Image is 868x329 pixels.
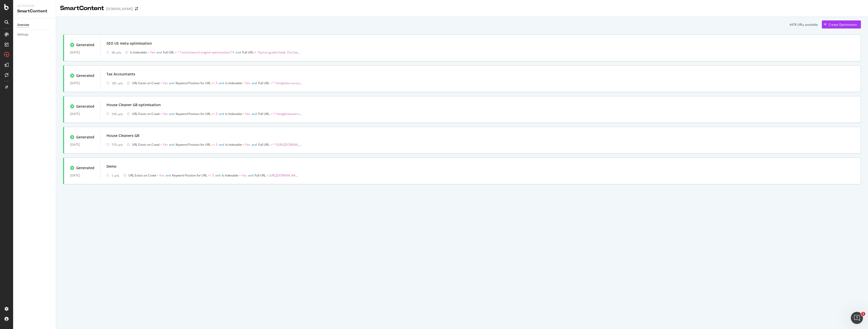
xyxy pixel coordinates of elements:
span: Yes [245,81,250,85]
div: Generated [76,104,94,109]
span: Yes [245,112,250,116]
span: Keyword Position for URL [176,142,211,147]
span: = [243,142,245,147]
span: and [169,81,174,85]
div: House Cleaner GB optimisation [106,102,161,107]
div: [DATE] [70,80,94,86]
div: 447K URLs available [790,22,818,27]
span: Keyword Position for URL [172,173,207,177]
span: and [252,112,257,116]
span: and [248,173,253,177]
div: [DATE] [70,172,94,178]
span: = [160,81,162,85]
div: Demo [106,164,117,169]
div: arrow-right-arrow-left [135,7,138,11]
span: = [243,112,245,116]
button: Create Optimization [822,20,861,28]
span: 5 [216,112,218,116]
div: SmartContent [17,8,52,14]
div: 181 urls [112,81,123,85]
div: 775 urls [112,143,123,147]
span: URL Exists on Crawl [132,112,159,116]
span: = [160,112,162,116]
span: 5 [216,81,218,85]
span: <= [211,81,215,85]
div: House Cleaners GB [106,133,139,138]
span: URL Exists on Crawl [128,173,156,177]
span: ≠ [254,50,256,54]
span: Full URL [163,50,174,54]
span: and [169,112,174,116]
div: Activation [17,4,52,8]
span: = [270,81,272,85]
span: Is Indexable [225,81,242,85]
span: Yes [163,112,168,116]
span: <= [211,112,215,116]
span: Yes [245,142,250,147]
a: Overview [17,22,52,28]
span: Yes [163,142,168,147]
span: and [169,142,174,147]
span: = [243,81,245,85]
span: ^.*en/us/search-engine-optimization/.*$ [177,50,234,54]
div: Generated [76,135,94,140]
span: 5 [212,173,214,177]
div: [DATE] [70,142,94,148]
span: Yes [159,173,164,177]
span: Full URL [258,112,269,116]
span: = [239,173,241,177]
span: Full URL [258,81,269,85]
span: Keyword Position for URL [176,112,211,116]
div: [DOMAIN_NAME] [106,6,133,11]
span: [URL][DOMAIN_NAME] [269,173,301,177]
span: URL Exists on Crawl [132,81,159,85]
span: = [266,173,268,177]
span: Is Indexable [222,173,238,177]
span: and [219,112,224,116]
span: Is Indexable [130,50,147,54]
span: and [219,142,224,147]
span: and [252,81,257,85]
div: [DATE] [70,111,94,117]
div: Overview [17,22,29,28]
span: = [270,142,272,147]
div: 745 urls [112,112,123,116]
iframe: Intercom live chat [851,312,863,324]
span: Yes [150,50,155,54]
span: <= [211,142,215,147]
span: = [175,50,177,54]
span: ^.*/en/gb/cleaners.*$ [273,112,303,116]
span: Keyword Position for URL [176,81,211,85]
span: = [270,112,272,116]
span: = [160,142,162,147]
div: Generated [76,42,94,47]
span: and [236,50,241,54]
span: URL Exists on Crawl [132,142,159,147]
div: Tax Accountants [106,72,135,77]
a: Settings [17,32,52,37]
div: SEO US meta optimisation [106,41,152,46]
span: 1 [861,312,865,316]
span: = [148,50,149,54]
span: Is Indexable [225,142,242,147]
span: = [157,173,158,177]
span: <= [208,173,211,177]
span: Yes [163,81,168,85]
div: Generated [76,73,94,78]
div: Settings [17,32,28,37]
span: Full URL [242,50,253,54]
span: .*(price|guide|how[- ]?to|best|what|tips|ideas|compare|review|cost|examples|plans|checklist|step[... [257,50,427,54]
span: Yes [242,173,247,177]
div: Create Optimization [829,22,857,27]
div: Generated [76,165,94,170]
span: and [156,50,162,54]
span: 5 [216,142,218,147]
span: and [166,173,171,177]
span: ^.*en/gb/tax-accountants/.*$ [273,81,314,85]
span: Full URL [258,142,269,147]
div: [DATE] [70,49,94,55]
span: and [215,173,221,177]
span: ^.*[URL][DOMAIN_NAME] [273,142,309,147]
div: SmartContent [60,4,104,13]
span: and [219,81,224,85]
